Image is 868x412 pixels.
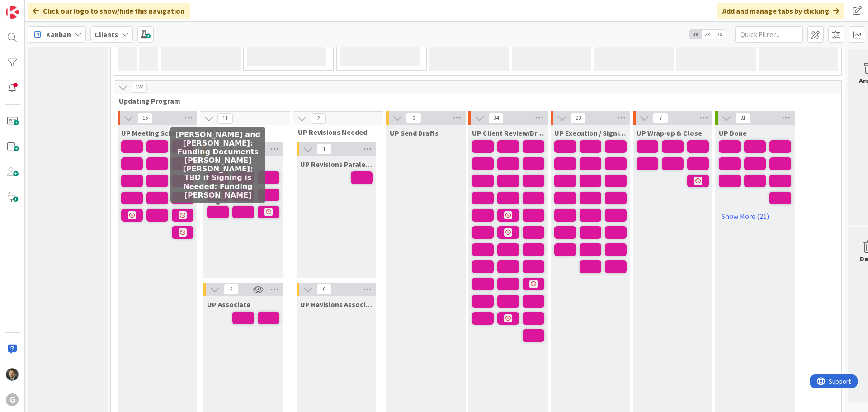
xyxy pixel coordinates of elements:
div: Click our logo to show/hide this navigation [28,3,190,19]
span: 0 [316,284,332,295]
h5: [PERSON_NAME] and [PERSON_NAME]: Funding Documents [PERSON_NAME] [PERSON_NAME]; TBD if Signing is... [174,130,262,200]
span: UP Revisions Needed [298,128,372,137]
span: Support [19,1,41,12]
div: Add and manage tabs by clicking [717,3,844,19]
span: UP Meeting Scheduled [121,128,193,137]
span: 2 [223,284,239,295]
span: UP Execution / Signing [554,128,627,137]
img: CG [6,368,19,381]
span: 124 [132,82,147,93]
a: Show More (21) [719,209,791,223]
span: 0 [406,113,421,123]
span: UP Revisions Paralegal [300,160,373,169]
b: Clients [94,30,118,39]
span: UP Send Drafts [390,128,439,137]
span: 2x [701,30,713,39]
span: Kanban [46,29,71,40]
img: Visit kanbanzone.com [6,6,19,19]
span: UP Associate [207,300,250,309]
span: Updating Program [119,96,830,105]
span: UP Done [719,128,747,137]
span: 1 [316,144,332,155]
span: 16 [137,113,153,123]
span: 3x [713,30,726,39]
span: 2 [311,113,326,124]
div: G [6,393,19,406]
span: 31 [735,113,750,123]
span: UP Client Review/Draft Review Meeting [472,128,544,137]
span: UP Wrap-up & Close [637,128,702,137]
span: 11 [217,113,233,124]
span: UP Revisions Associate [300,300,373,309]
input: Quick Filter... [735,26,803,43]
span: 34 [488,113,504,123]
span: 23 [571,113,586,123]
span: 7 [653,113,668,123]
span: 1x [689,30,701,39]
